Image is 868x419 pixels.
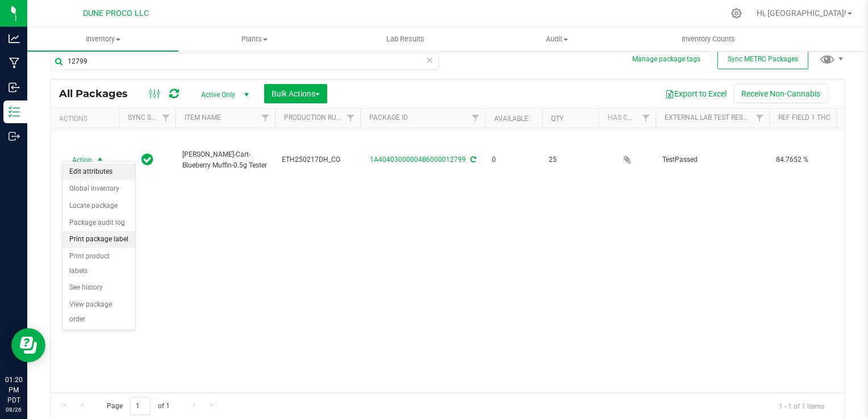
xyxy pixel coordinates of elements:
th: Has COA [599,108,656,128]
a: Inventory Counts [633,27,784,51]
inline-svg: Analytics [9,33,20,44]
a: Available [494,115,528,123]
input: 1 [130,397,151,415]
span: [PERSON_NAME]-Cart-Blueberry Muffin-0.5g Tester [182,149,268,171]
span: Clear [425,53,433,68]
input: Search Package ID, Item Name, SKU, Lot or Part Number... [50,53,439,70]
button: Sync METRC Packages [717,49,808,69]
li: View package order [62,296,135,328]
a: Ref Field 1 THC [778,114,831,121]
a: Sync Status [128,114,172,121]
span: Plants [179,34,329,44]
span: Inventory [27,34,178,44]
a: Filter [466,108,485,128]
li: Locate package [62,198,135,215]
a: Package ID [369,114,408,121]
span: Action [62,152,93,168]
span: DUNE PROCO LLC [83,9,149,18]
a: Filter [341,108,360,128]
iframe: Resource center [11,328,45,362]
div: Manage settings [729,8,744,19]
inline-svg: Outbound [9,131,20,142]
li: Edit attributes [62,164,135,181]
button: Export to Excel [658,84,734,103]
button: Manage package tags [632,55,700,64]
inline-svg: Manufacturing [9,57,20,69]
span: 1 - 1 of 1 items [770,397,833,414]
a: 1A40403000004B6000012799 [370,156,466,164]
li: Print product labels [62,248,135,279]
li: Print package label [62,231,135,248]
a: Production Run [284,114,341,121]
span: Sync METRC Packages [728,55,798,63]
li: Package audit log [62,215,135,232]
inline-svg: Inbound [9,82,20,93]
a: Item Name [185,114,221,121]
a: Inventory [27,27,178,51]
a: Filter [256,108,275,128]
a: Lab Results [330,27,481,51]
span: TestPassed [662,154,762,165]
span: 25 [549,154,592,165]
span: In Sync [141,152,153,167]
button: Bulk Actions [264,84,327,103]
span: Bulk Actions [272,89,320,98]
a: Audit [481,27,632,51]
a: Filter [750,108,769,128]
span: ETH250217DH_CO [282,154,353,165]
div: Actions [59,115,114,123]
span: Audit [482,34,632,44]
inline-svg: Inventory [9,106,20,118]
li: See history [62,279,135,296]
li: Global inventory [62,181,135,198]
a: Qty [551,115,564,123]
span: Lab Results [371,34,440,44]
a: External Lab Test Result [665,114,754,121]
button: Receive Non-Cannabis [734,84,828,103]
a: Plants [178,27,329,51]
a: Filter [637,108,656,128]
span: select [93,152,107,168]
span: All Packages [59,87,139,100]
span: Page of 1 [97,397,179,415]
span: 84.7652 % [776,154,862,165]
span: 0 [492,154,535,165]
span: Sync from Compliance System [469,156,476,164]
p: 01:20 PM PDT [5,375,22,405]
span: Hi, [GEOGRAPHIC_DATA]! [757,9,846,18]
p: 08/26 [5,405,22,414]
span: Inventory Counts [666,34,750,44]
a: Filter [157,108,176,128]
